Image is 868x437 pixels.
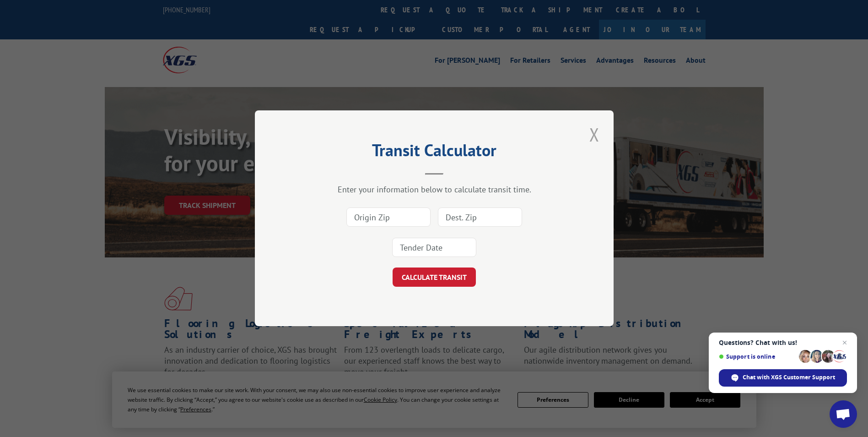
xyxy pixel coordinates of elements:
[587,122,602,147] button: Close modal
[301,144,568,161] h2: Transit Calculator
[438,208,522,227] input: Dest. Zip
[743,373,835,382] span: Chat with XGS Customer Support
[301,185,568,195] div: Enter your information below to calculate transit time.
[393,268,476,287] button: CALCULATE TRANSIT
[719,369,847,387] span: Chat with XGS Customer Support
[719,353,796,360] span: Support is online
[346,208,431,227] input: Origin Zip
[719,339,847,346] span: Questions? Chat with us!
[392,238,476,257] input: Tender Date
[830,400,857,428] a: Open chat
